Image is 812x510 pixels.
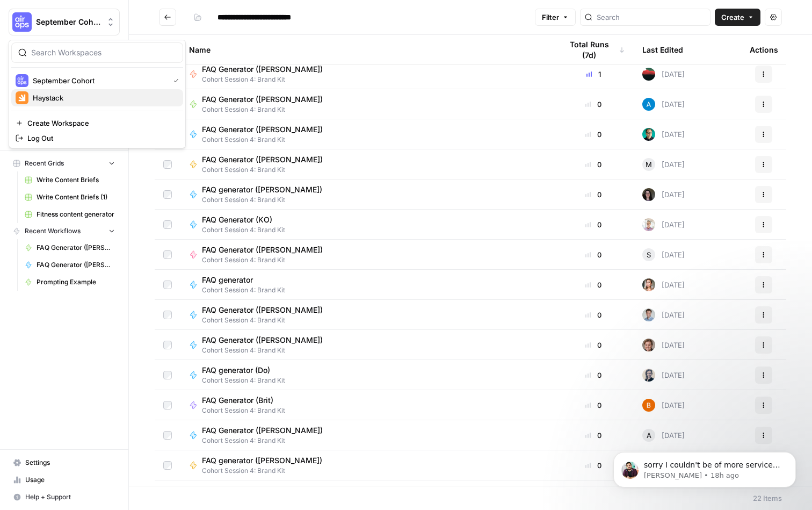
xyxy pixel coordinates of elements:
[642,188,685,201] div: [DATE]
[562,129,625,140] div: 0
[642,369,655,382] img: 2n4aznk1nq3j315p2jgzsow27iki
[27,118,175,128] span: Create Workspace
[642,339,685,351] div: [DATE]
[202,466,331,476] span: Cohort Session 4: Brand Kit
[721,12,744,23] span: Create
[11,131,183,146] a: Log Out
[642,98,685,111] div: [DATE]
[642,248,685,261] div: [DATE]
[202,184,322,195] span: FAQ generator ([PERSON_NAME])
[642,68,685,81] div: [DATE]
[562,249,625,260] div: 0
[202,436,331,446] span: Cohort Session 4: Brand Kit
[189,485,545,506] a: FAQ Generator ([PERSON_NAME])Cohort Session 4: Brand Kit
[202,245,323,255] span: FAQ Generator ([PERSON_NAME])
[20,206,120,223] a: Fitness content generator
[562,219,625,230] div: 0
[202,335,323,346] span: FAQ Generator ([PERSON_NAME])
[37,260,115,270] span: FAQ Generator ([PERSON_NAME])
[202,64,323,75] span: FAQ Generator ([PERSON_NAME])
[715,9,760,26] button: Create
[202,305,323,315] span: FAQ Generator ([PERSON_NAME])
[47,31,184,136] span: sorry I couldn't be of more service here. Again if you're looking to still get an idea of how thi...
[202,135,331,145] span: Cohort Session 4: Brand Kit
[642,308,685,321] div: [DATE]
[642,369,685,382] div: [DATE]
[20,171,120,189] a: Write Content Briefs
[562,99,625,110] div: 0
[642,308,655,321] img: jfqs3079v2d0ynct2zz6w6q7w8l7
[202,406,285,415] span: Cohort Session 4: Brand Kit
[189,94,545,114] a: FAQ Generator ([PERSON_NAME])Cohort Session 4: Brand Kit
[562,430,625,441] div: 0
[9,9,120,35] button: Workspace: September Cohort
[642,399,685,412] div: [DATE]
[189,305,545,325] a: FAQ Generator ([PERSON_NAME])Cohort Session 4: Brand Kit
[189,275,545,295] a: FAQ generatorCohort Session 4: Brand Kit
[562,159,625,170] div: 0
[12,12,32,32] img: September Cohort Logo
[25,475,115,485] span: Usage
[9,471,120,489] a: Usage
[9,223,120,239] button: Recent Workflows
[37,175,115,185] span: Write Content Briefs
[642,35,683,64] div: Last Edited
[202,165,331,175] span: Cohort Session 4: Brand Kit
[189,245,545,265] a: FAQ Generator ([PERSON_NAME])Cohort Session 4: Brand Kit
[202,395,277,406] span: FAQ Generator (Brit)
[202,346,331,355] span: Cohort Session 4: Brand Kit
[189,64,545,84] a: FAQ Generator ([PERSON_NAME])Cohort Session 4: Brand Kit
[597,429,812,505] iframe: Intercom notifications message
[597,12,706,23] input: Search
[562,310,625,320] div: 0
[20,239,120,256] a: FAQ Generator ([PERSON_NAME])
[750,35,778,64] div: Actions
[9,40,186,148] div: Workspace: September Cohort
[642,218,655,231] img: rnewfn8ozkblbv4ke1ie5hzqeirw
[202,455,322,466] span: FAQ generator ([PERSON_NAME])
[562,400,625,411] div: 0
[189,124,545,145] a: FAQ Generator ([PERSON_NAME])Cohort Session 4: Brand Kit
[202,285,285,295] span: Cohort Session 4: Brand Kit
[535,9,576,26] button: Filter
[202,214,277,225] span: FAQ Generator (KO)
[642,188,655,201] img: fvupjppv8b9nt3h87yhfikz8g0rq
[202,75,331,84] span: Cohort Session 4: Brand Kit
[202,154,323,165] span: FAQ Generator ([PERSON_NAME])
[9,454,120,471] a: Settings
[642,339,655,351] img: 894gttvz9wke5ep6j4bcvijddnxm
[31,47,176,58] input: Search Workspaces
[642,399,655,412] img: zm3uz8txogn4me27849heo7dvxd6
[189,184,545,205] a: FAQ generator ([PERSON_NAME])Cohort Session 4: Brand Kit
[202,124,323,135] span: FAQ Generator ([PERSON_NAME])
[562,279,625,290] div: 0
[202,225,285,235] span: Cohort Session 4: Brand Kit
[47,41,185,51] p: Message from Manuel, sent 18h ago
[25,159,64,168] span: Recent Grids
[11,116,183,131] a: Create Workspace
[642,128,685,141] div: [DATE]
[20,189,120,206] a: Write Content Briefs (1)
[9,155,120,171] button: Recent Grids
[202,315,331,325] span: Cohort Session 4: Brand Kit
[159,9,176,26] button: Go back
[202,485,323,496] span: FAQ Generator ([PERSON_NAME])
[189,365,545,385] a: FAQ generator (Do)Cohort Session 4: Brand Kit
[642,429,685,442] div: [DATE]
[562,460,625,471] div: 0
[642,278,685,291] div: [DATE]
[202,94,323,105] span: FAQ Generator ([PERSON_NAME])
[189,214,545,235] a: FAQ Generator (KO)Cohort Session 4: Brand Kit
[25,492,115,502] span: Help + Support
[37,192,115,202] span: Write Content Briefs (1)
[642,218,685,231] div: [DATE]
[642,278,655,291] img: u12faqvyo1gecp3wwan3wwehqyel
[562,35,625,64] div: Total Runs (7d)
[189,154,545,175] a: FAQ Generator ([PERSON_NAME])Cohort Session 4: Brand Kit
[189,455,545,476] a: FAQ generator ([PERSON_NAME])Cohort Session 4: Brand Kit
[542,12,559,23] span: Filter
[189,395,545,415] a: FAQ Generator (Brit)Cohort Session 4: Brand Kit
[20,256,120,274] a: FAQ Generator ([PERSON_NAME])
[646,159,652,170] span: M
